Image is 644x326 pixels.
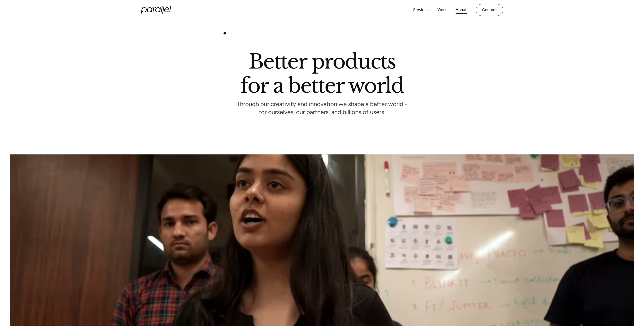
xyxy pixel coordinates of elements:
[237,102,407,116] p: Through our creativity and innovation we shape a better world - for ourselves, our partners, and ...
[141,6,171,14] a: home
[456,6,467,14] a: About
[413,6,428,14] a: Services
[240,54,404,93] h1: Better products for a better world
[476,4,503,16] a: Contact
[437,6,447,14] a: Work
